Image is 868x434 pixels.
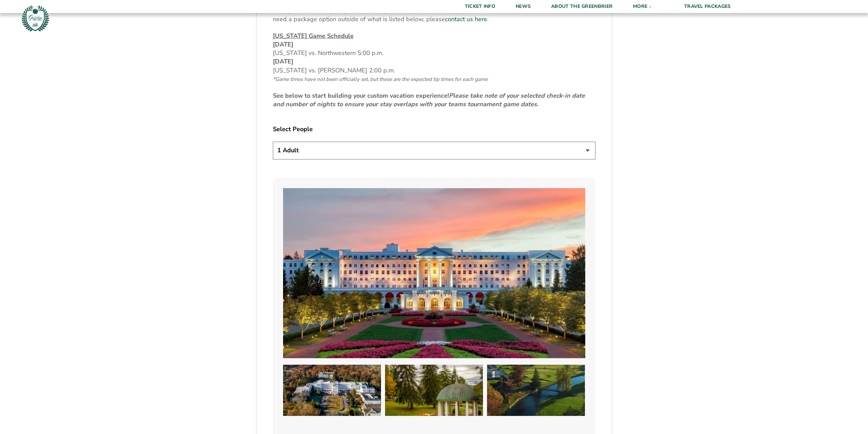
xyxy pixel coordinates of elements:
a: contact us here [445,15,487,24]
p: [US_STATE] vs. Northwestern 5:00 p.m. [US_STATE] vs. [PERSON_NAME] 2:00 p.m. [273,32,595,83]
label: Select People [273,125,595,134]
strong: [DATE] [273,40,293,48]
span: . [487,15,488,23]
img: The Greenbrier Resort (2025 Mountain Division) [283,365,381,416]
u: [US_STATE] Game Schedule [273,32,354,40]
em: Please take note of your selected check-in date and number of nights to ensure your stay overlaps... [273,92,585,108]
img: The Greenbrier Resort (2025 Mountain Division) [487,365,585,416]
img: The Greenbrier Resort (2025 Mountain Division) [385,365,483,416]
img: Greenbrier Tip-Off [20,3,50,33]
span: *Game times have not been officially set, but these are the expected tip times for each game [273,76,488,83]
strong: See below to start building your custom vacation experience! [273,92,585,108]
strong: [DATE] [273,57,293,66]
